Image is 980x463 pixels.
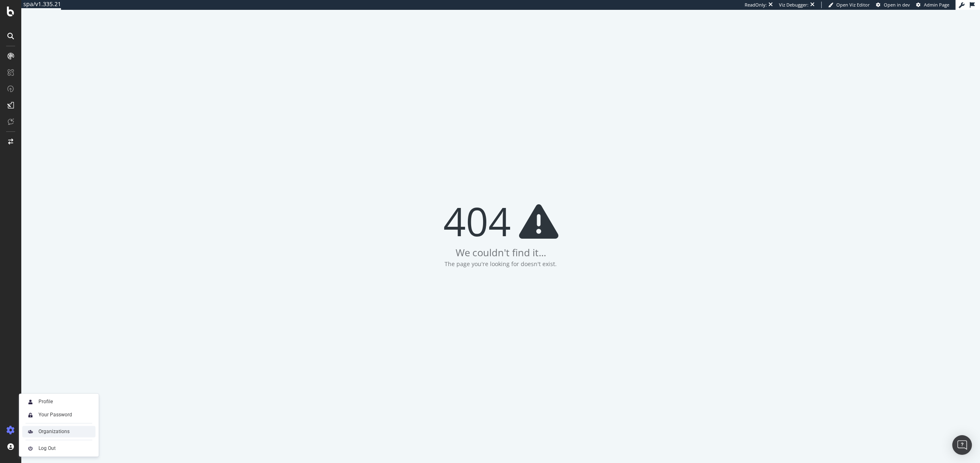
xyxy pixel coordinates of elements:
[38,428,70,435] div: Organizations
[38,411,72,418] div: Your Password
[22,409,95,420] a: Your Password
[25,410,35,420] img: tUVSALn78D46LlpAY8klYZqgKwTuBm2K29c6p1XQNDCsM0DgKSSoAXXevcAwljcHBINEg0LrUEktgcYYD5sVUphq1JigPmkfB...
[22,396,95,407] a: Profile
[924,2,949,8] span: Admin Page
[884,2,910,8] span: Open in dev
[22,426,95,437] a: Organizations
[22,443,95,454] a: Log Out
[38,398,53,405] div: Profile
[38,445,56,452] div: Log Out
[443,201,558,242] div: 404
[876,2,910,8] a: Open in dev
[456,246,546,260] div: We couldn't find it...
[25,443,35,453] img: prfnF3csMXgAAAABJRU5ErkJggg==
[828,2,870,8] a: Open Viz Editor
[779,2,808,8] div: Viz Debugger:
[952,435,972,455] div: Open Intercom Messenger
[836,2,870,8] span: Open Viz Editor
[916,2,949,8] a: Admin Page
[445,260,557,268] div: The page you're looking for doesn't exist.
[745,2,767,8] div: ReadOnly:
[25,427,35,436] img: AtrBVVRoAgWaAAAAAElFTkSuQmCC
[25,397,35,407] img: Xx2yTbCeVcdxHMdxHOc+8gctb42vCocUYgAAAABJRU5ErkJggg==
